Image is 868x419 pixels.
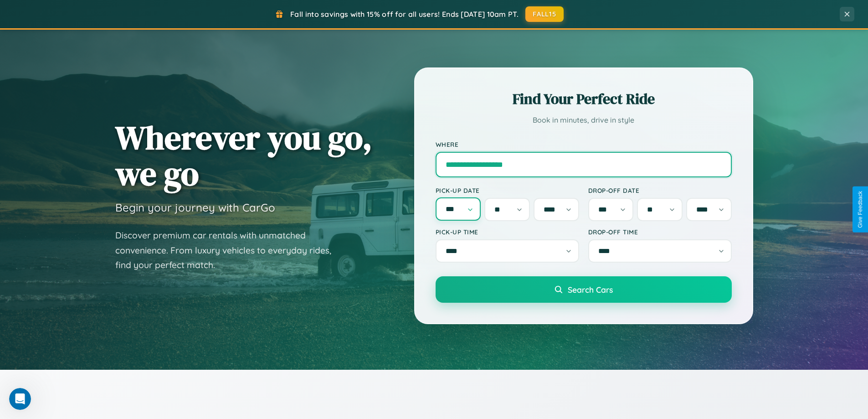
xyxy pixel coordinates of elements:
[115,119,372,191] h1: Wherever you go, we go
[568,285,613,295] span: Search Cars
[9,388,31,410] iframe: Intercom live chat
[857,191,863,228] div: Give Feedback
[588,228,732,236] label: Drop-off Time
[525,6,564,22] button: FALL15
[436,89,732,109] h2: Find Your Perfect Ride
[115,228,343,273] p: Discover premium car rentals with unmatched convenience. From luxury vehicles to everyday rides, ...
[436,276,732,303] button: Search Cars
[115,201,275,214] h3: Begin your journey with CarGo
[436,228,579,236] label: Pick-up Time
[436,186,579,194] label: Pick-up Date
[436,114,732,127] p: Book in minutes, drive in style
[290,10,519,19] span: Fall into savings with 15% off for all users! Ends [DATE] 10am PT.
[588,186,732,194] label: Drop-off Date
[436,140,732,148] label: Where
